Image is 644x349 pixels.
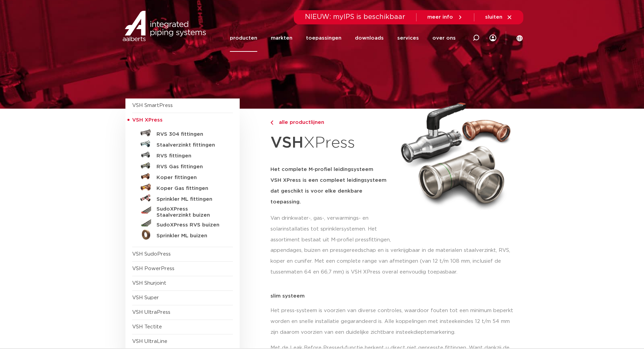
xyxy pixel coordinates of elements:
[270,130,393,156] h1: XPress
[157,164,223,170] h5: RVS Gas fittingen
[157,196,223,202] h5: Sprinkler ML fittingen
[270,121,273,125] img: chevron-right.svg
[132,203,233,218] a: SudoXPress Staalverzinkt buizen
[397,24,419,52] a: services
[132,149,233,160] a: RVS fittingen
[355,24,384,52] a: downloads
[490,24,496,52] div: my IPS
[427,15,453,20] span: meer info
[132,160,233,171] a: RVS Gas fittingen
[132,229,233,240] a: Sprinkler ML buizen
[157,222,223,228] h5: SudoXPress RVS buizen
[270,135,304,151] strong: VSH
[270,245,519,278] p: appendages, buizen en pressgereedschap en is verkrijgbaar in de materialen staalverzinkt, RVS, ko...
[157,153,223,159] h5: RVS fittingen
[485,14,512,20] a: sluiten
[230,24,456,52] nav: Menu
[132,193,233,203] a: Sprinkler ML fittingen
[270,164,393,208] h5: Het complete M-profiel leidingsysteem VSH XPress is een compleet leidingsysteem dat geschikt is v...
[305,14,405,20] span: NIEUW: myIPS is beschikbaar
[157,206,223,218] h5: SudoXPress Staalverzinkt buizen
[157,175,223,181] h5: Koper fittingen
[132,324,162,329] a: VSH Tectite
[271,24,292,52] a: markten
[270,293,519,299] p: slim systeem
[157,233,223,239] h5: Sprinkler ML buizen
[132,128,233,138] a: RVS 304 fittingen
[132,138,233,149] a: Staalverzinkt fittingen
[270,305,519,338] p: Het press-systeem is voorzien van diverse controles, waardoor fouten tot een minimum beperkt word...
[230,24,257,52] a: producten
[270,213,393,245] p: Van drinkwater-, gas-, verwarmings- en solarinstallaties tot sprinklersystemen. Het assortiment b...
[132,281,166,286] a: VSH Shurjoint
[157,142,223,148] h5: Staalverzinkt fittingen
[132,218,233,229] a: SudoXPress RVS buizen
[306,24,341,52] a: toepassingen
[132,295,159,300] a: VSH Super
[157,131,223,137] h5: RVS 304 fittingen
[132,252,171,257] a: VSH SudoPress
[275,120,324,125] span: alle productlijnen
[270,118,393,127] a: alle productlijnen
[132,103,173,108] a: VSH SmartPress
[132,310,170,315] a: VSH UltraPress
[432,24,456,52] a: over ons
[132,266,174,271] a: VSH PowerPress
[485,15,502,20] span: sluiten
[132,182,233,193] a: Koper Gas fittingen
[157,186,223,192] h5: Koper Gas fittingen
[132,171,233,182] a: Koper fittingen
[427,14,463,20] a: meer info
[132,339,167,344] a: VSH UltraLine
[132,117,163,123] span: VSH XPress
